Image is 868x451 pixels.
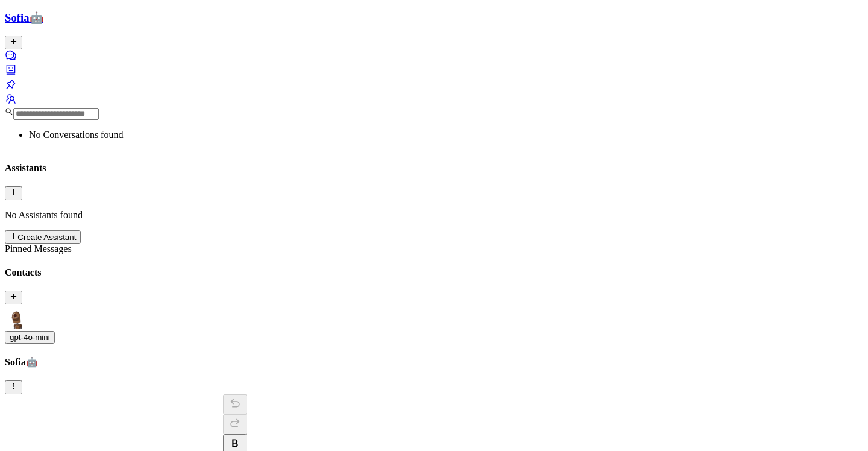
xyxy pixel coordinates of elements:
div: No Conversations found [29,130,863,140]
input: Search conversations [13,108,99,120]
button: Undo ⌘Z [223,394,247,414]
div: Pinned Messages [5,244,863,254]
button: gpt-4o-mini [5,331,55,344]
button: Redo ⌘Y [223,414,247,434]
button: Create Assistant [5,186,22,200]
a: Sofia🤖 [5,11,863,25]
h4: Contacts [5,267,863,278]
button: Create Assistant [5,230,81,244]
p: No Assistants found [5,210,863,221]
h4: Sofia🤖 [5,356,863,368]
h4: Assistants [5,163,863,174]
